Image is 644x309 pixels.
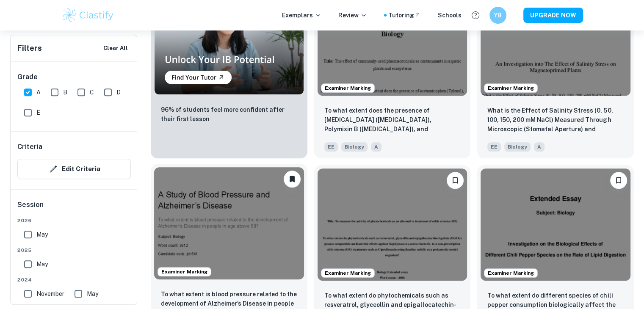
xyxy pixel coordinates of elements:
button: Clear All [101,42,130,55]
p: 96% of students feel more confident after their first lesson [161,105,297,124]
p: What is the Effect of Salinity Stress (0, 50, 100, 150, 200 mM NaCl) Measured Through Microscopic... [487,106,624,135]
button: Bookmark [447,172,464,189]
span: EE [324,142,338,152]
a: Tutoring [388,11,421,20]
span: 2025 [17,246,131,254]
img: Biology EE example thumbnail: To what extent do different species of c [481,168,630,281]
h6: Session [17,200,131,217]
span: Examiner Marking [158,268,211,276]
span: E [36,108,40,117]
img: Clastify logo [61,7,115,24]
span: Examiner Marking [484,269,537,277]
span: Biology [341,142,368,152]
button: Help and Feedback [468,8,483,22]
a: Schools [438,11,462,20]
p: Exemplars [282,11,321,20]
button: Bookmark [610,172,627,189]
h6: Grade [17,72,131,82]
img: Biology EE example thumbnail: To what extent do phytochemicals such as [318,168,467,281]
h6: Filters [17,42,42,54]
span: Examiner Marking [321,84,374,92]
span: A [36,88,41,97]
span: A [534,142,544,152]
span: Biology [504,142,531,152]
button: YB [489,7,506,24]
button: Edit Criteria [17,159,131,179]
span: May [36,230,48,239]
span: EE [487,142,501,152]
span: November [36,289,64,298]
button: UPGRADE NOW [523,8,583,23]
span: D [116,88,121,97]
img: Biology EE example thumbnail: To what extent is blood pressure related [154,167,304,279]
span: Examiner Marking [321,269,374,277]
p: Review [338,11,367,20]
button: Unbookmark [284,171,301,188]
span: 2024 [17,276,131,284]
h6: Criteria [17,142,42,152]
span: May [87,289,98,298]
span: B [63,88,67,97]
span: Examiner Marking [484,84,537,92]
span: 2026 [17,217,131,224]
span: A [371,142,381,152]
span: May [36,259,48,269]
span: C [90,88,94,97]
h6: YB [493,11,503,20]
p: To what extent does the presence of acetaminophen (Tylenol), Polymixin B (Polysporin), and diphen... [324,106,461,135]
